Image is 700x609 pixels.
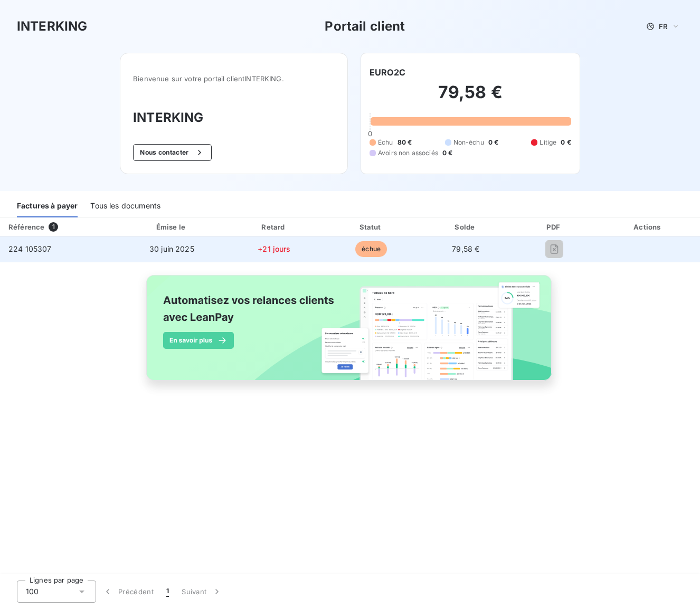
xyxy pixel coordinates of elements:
[378,138,393,147] span: Échu
[8,244,52,253] span: 224 105307
[228,222,321,232] div: Retard
[133,144,211,161] button: Nous contacter
[96,581,160,603] button: Précédent
[133,108,335,127] h3: INTERKING
[133,74,335,83] span: Bienvenue sur votre portail client INTERKING .
[561,138,571,147] span: 0 €
[149,244,194,253] span: 30 juin 2025
[166,586,169,597] span: 1
[599,222,698,232] div: Actions
[325,222,417,232] div: Statut
[453,138,484,147] span: Non-échu
[378,148,438,158] span: Avoirs non associés
[17,195,78,217] div: Factures à payer
[370,82,571,113] h2: 79,58 €
[258,244,290,253] span: +21 jours
[175,581,229,603] button: Suivant
[540,138,556,147] span: Litige
[355,241,387,257] span: échue
[398,138,412,147] span: 80 €
[8,223,44,231] div: Référence
[515,222,594,232] div: PDF
[659,22,667,31] span: FR
[26,586,39,597] span: 100
[370,66,405,79] h6: EURO2C
[488,138,498,147] span: 0 €
[90,195,160,217] div: Tous les documents
[368,129,372,138] span: 0
[452,244,479,253] span: 79,58 €
[17,17,87,36] h3: INTERKING
[49,222,58,232] span: 1
[137,269,563,398] img: banner
[442,148,452,158] span: 0 €
[160,581,175,603] button: 1
[325,17,405,36] h3: Portail client
[120,222,223,232] div: Émise le
[421,222,510,232] div: Solde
